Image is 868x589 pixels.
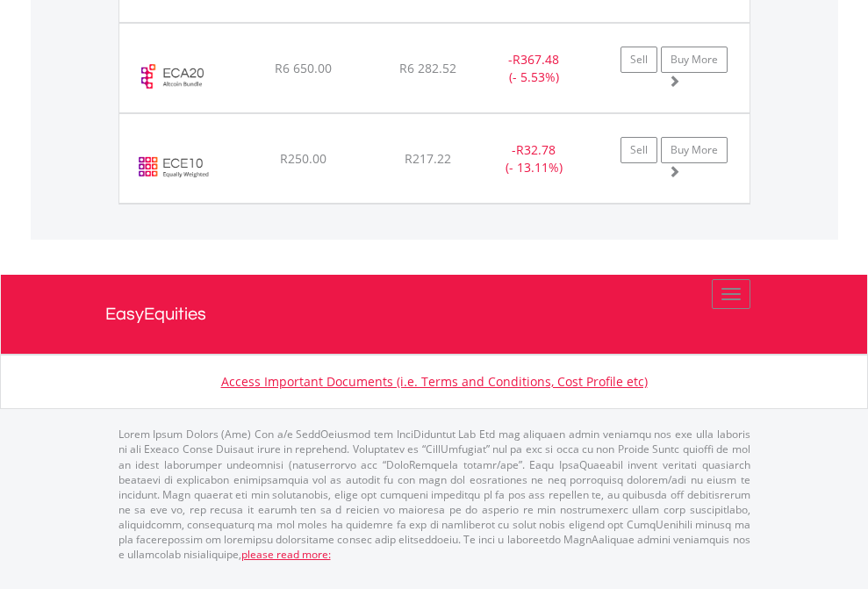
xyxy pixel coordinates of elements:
img: ECE10.EC.ECE10.png [128,136,217,198]
a: Sell [621,47,657,73]
a: Sell [621,137,657,163]
a: please read more: [241,547,331,562]
p: Lorem Ipsum Dolors (Ame) Con a/e SeddOeiusmod tem InciDiduntut Lab Etd mag aliquaen admin veniamq... [118,427,750,562]
span: R6 650.00 [275,60,332,76]
span: R217.22 [405,150,451,167]
img: ECA20.EC.ECA20.png [128,46,217,108]
span: R367.48 [513,51,559,68]
a: EasyEquities [105,275,764,354]
div: - (- 5.53%) [479,51,589,86]
a: Buy More [661,47,728,73]
span: R6 282.52 [399,60,456,76]
a: Buy More [661,137,728,163]
span: R250.00 [280,150,326,167]
div: - (- 13.11%) [479,141,589,176]
span: R32.78 [516,141,556,158]
a: Access Important Documents (i.e. Terms and Conditions, Cost Profile etc) [221,373,648,390]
